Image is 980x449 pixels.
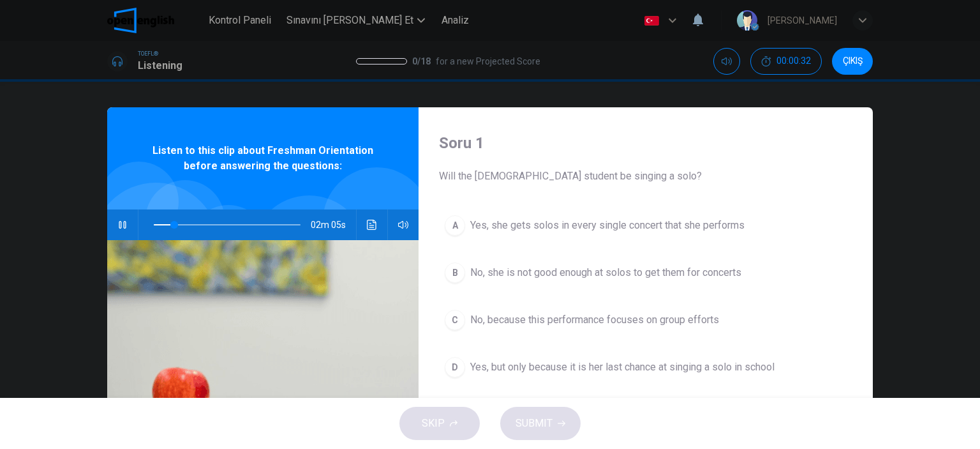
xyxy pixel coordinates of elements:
button: AYes, she gets solos in every single concert that she performs [439,209,852,241]
span: Will the [DEMOGRAPHIC_DATA] student be singing a solo? [439,169,852,184]
div: Mute [713,48,740,75]
span: 00:00:32 [776,56,811,66]
span: 0 / 18 [412,54,431,69]
img: tr [644,16,660,26]
img: OpenEnglish logo [107,8,174,33]
button: BNo, she is not good enough at solos to get them for concerts [439,257,852,289]
button: Sınavını [PERSON_NAME] Et [281,9,430,32]
span: for a new Projected Score [436,54,540,69]
button: Ses transkripsiyonunu görmek için tıklayın [362,209,382,240]
div: Hide [750,48,822,75]
button: Kontrol Paneli [204,9,276,32]
button: CNo, because this performance focuses on group efforts [439,304,852,336]
span: No, because this performance focuses on group efforts [470,312,719,328]
button: ÇIKIŞ [832,48,873,75]
h1: Listening [138,58,182,73]
span: Analiz [442,13,469,28]
div: C [445,310,465,330]
h4: Soru 1 [439,133,852,153]
span: TOEFL® [138,49,158,58]
span: Sınavını [PERSON_NAME] Et [286,13,413,28]
span: Yes, she gets solos in every single concert that she performs [470,218,745,233]
a: OpenEnglish logo [107,8,204,33]
img: Profile picture [737,10,757,31]
span: ÇIKIŞ [843,56,863,66]
span: No, she is not good enough at solos to get them for concerts [470,265,741,280]
div: B [445,263,465,283]
button: Analiz [435,9,476,32]
span: 02m 05s [311,209,356,240]
div: [PERSON_NAME] [768,13,837,28]
div: A [445,215,465,236]
span: Yes, but only because it is her last chance at singing a solo in school [470,360,775,375]
span: Kontrol Paneli [209,13,271,28]
button: DYes, but only because it is her last chance at singing a solo in school [439,351,852,383]
button: 00:00:32 [750,48,822,75]
div: D [445,357,465,377]
span: Listen to this clip about Freshman Orientation before answering the questions: [149,143,377,174]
